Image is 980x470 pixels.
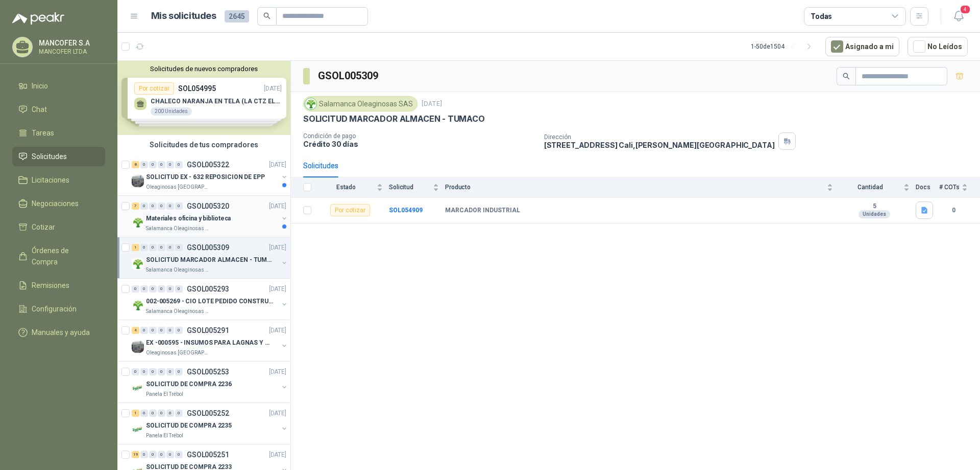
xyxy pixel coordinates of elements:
div: Solicitudes de nuevos compradoresPor cotizarSOL054995[DATE] CHALECO NARANJA EN TELA (LA CTZ ELEGI... [117,61,290,135]
th: # COTs [939,177,980,197]
div: 0 [166,244,174,251]
img: Logo peakr [12,12,64,25]
p: Condición de pago [303,132,536,140]
img: Company Logo [132,175,144,187]
span: search [263,12,271,19]
th: Estado [317,177,389,197]
div: 0 [140,244,148,251]
div: 0 [166,203,174,210]
div: 0 [166,368,174,375]
div: 0 [166,161,174,168]
p: SOLICITUD MARCADOR ALMACEN - TUMACO [303,114,485,124]
th: Docs [916,177,939,197]
span: search [843,73,850,80]
p: [DATE] [269,409,286,418]
span: Órdenes de Compra [32,245,95,267]
div: 0 [175,285,183,293]
p: [DATE] [269,450,286,460]
span: Chat [32,104,47,115]
div: 0 [175,410,183,417]
p: Salamanca Oleaginosas SAS [146,266,210,274]
a: 4 0 0 0 0 0 GSOL005291[DATE] Company LogoEX -000595 - INSUMOS PARA LAGNAS Y OFICINAS PLANTAOleagi... [132,324,288,357]
div: 0 [158,410,165,417]
div: 0 [175,368,183,375]
a: Solicitudes [12,147,105,166]
img: Company Logo [305,98,316,109]
p: [DATE] [269,160,286,170]
div: 0 [158,161,165,168]
span: 4 [960,5,971,14]
a: Configuración [12,299,105,319]
a: SOL054909 [389,207,423,214]
span: Tareas [32,127,54,139]
b: 0 [939,206,968,215]
h1: Mis solicitudes [151,9,216,24]
p: [DATE] [422,99,442,109]
span: 2645 [225,10,249,23]
a: 1 0 0 0 0 0 GSOL005309[DATE] Company LogoSOLICITUD MARCADOR ALMACEN - TUMACOSalamanca Oleaginosas... [132,241,288,274]
p: GSOL005251 [187,451,229,458]
div: 1 - 50 de 1504 [751,38,817,55]
span: Configuración [32,303,77,315]
img: Company Logo [132,423,144,436]
img: Company Logo [132,258,144,270]
span: Inicio [32,80,48,92]
b: MARCADOR INDUSTRIAL [445,207,520,215]
a: Chat [12,100,105,119]
div: 0 [166,451,174,458]
p: [DATE] [269,202,286,211]
p: 002-005269 - CIO LOTE PEDIDO CONSTRUCCION [146,297,273,306]
div: 0 [149,327,157,334]
div: 0 [175,203,183,210]
div: Solicitudes de tus compradores [117,135,290,154]
p: SOLICITUD DE COMPRA 2235 [146,421,232,431]
p: Panela El Trébol [146,432,183,440]
b: 5 [839,203,910,211]
div: Solicitudes [303,160,338,171]
div: 0 [140,161,148,168]
div: 0 [158,451,165,458]
p: Oleaginosas [GEOGRAPHIC_DATA][PERSON_NAME] [146,349,210,357]
div: 0 [149,285,157,293]
div: 0 [149,161,157,168]
a: Inicio [12,76,105,96]
div: 0 [175,327,183,334]
div: Unidades [859,210,890,218]
div: 0 [132,368,139,375]
div: 1 [132,410,139,417]
h3: GSOL005309 [318,68,380,84]
div: 0 [132,285,139,293]
span: Solicitud [389,184,431,191]
span: Solicitudes [32,151,67,162]
th: Solicitud [389,177,445,197]
a: 0 0 0 0 0 0 GSOL005253[DATE] Company LogoSOLICITUD DE COMPRA 2236Panela El Trébol [132,366,288,398]
p: Oleaginosas [GEOGRAPHIC_DATA][PERSON_NAME] [146,183,210,191]
th: Producto [445,177,839,197]
p: Materiales oficina y biblioteca [146,214,231,223]
p: [DATE] [269,367,286,377]
div: 0 [140,327,148,334]
div: 0 [158,203,165,210]
span: # COTs [939,184,960,191]
a: Remisiones [12,276,105,295]
div: 0 [149,451,157,458]
div: 0 [158,285,165,293]
div: 0 [149,203,157,210]
img: Company Logo [132,341,144,353]
p: GSOL005320 [187,203,229,210]
th: Cantidad [839,177,916,197]
div: 0 [140,203,148,210]
div: 0 [149,410,157,417]
a: Negociaciones [12,194,105,213]
p: MANCOFER S.A [39,39,103,47]
div: 0 [140,410,148,417]
p: GSOL005293 [187,285,229,293]
button: 4 [949,7,968,26]
span: Producto [445,184,825,191]
p: [DATE] [269,243,286,253]
a: 8 0 0 0 0 0 GSOL005322[DATE] Company LogoSOLICITUD EX - 632 REPOSICION DE EPPOleaginosas [GEOGRAP... [132,159,288,191]
div: 0 [175,244,183,251]
div: Todas [811,11,832,22]
span: Negociaciones [32,198,79,209]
